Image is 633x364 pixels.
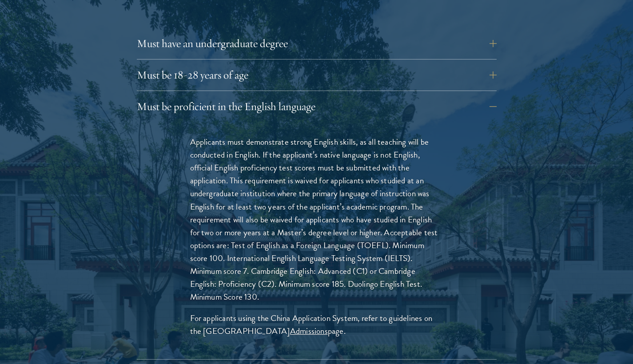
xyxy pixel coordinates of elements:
[137,96,497,117] button: Must be proficient in the English language
[190,312,443,337] p: For applicants using the China Application System, refer to guidelines on the [GEOGRAPHIC_DATA] p...
[190,135,443,303] p: Applicants must demonstrate strong English skills, as all teaching will be conducted in English. ...
[290,324,328,337] a: Admissions
[137,33,497,54] button: Must have an undergraduate degree
[137,64,497,86] button: Must be 18-28 years of age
